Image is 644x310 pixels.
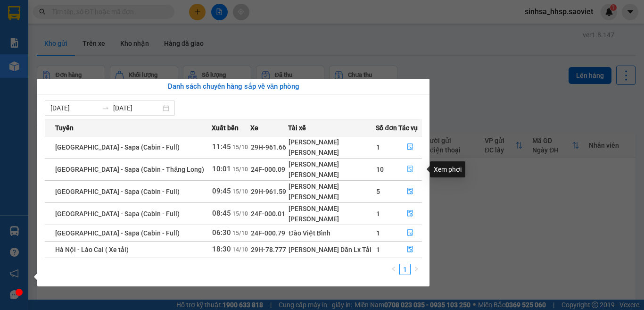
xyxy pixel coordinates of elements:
span: 1 [376,210,380,218]
span: file-done [407,188,413,195]
span: [GEOGRAPHIC_DATA] - Sapa (Cabin - Full) [55,143,180,151]
div: [PERSON_NAME] [289,169,375,180]
span: 1 [376,143,380,151]
span: right [413,266,419,272]
span: Số đơn [376,123,397,133]
div: [PERSON_NAME] [289,159,375,169]
span: file-done [407,246,413,253]
span: 10:01 [212,165,231,173]
span: 06:30 [212,228,231,237]
button: file-done [399,206,421,221]
button: file-done [399,162,421,177]
span: 24F-000.01 [251,210,285,218]
span: 29H-78.777 [251,246,286,253]
span: 29H-961.59 [251,188,286,195]
button: file-done [399,140,421,155]
span: 24F-000.79 [251,229,285,237]
a: 1 [400,264,410,275]
li: Next Page [411,264,422,275]
span: to [102,104,109,112]
span: Xuất bến [212,123,239,133]
span: [GEOGRAPHIC_DATA] - Sapa (Cabin - Thăng Long) [55,166,204,173]
button: left [388,264,399,275]
span: 15/10 [232,166,248,173]
li: 1 [399,264,411,275]
input: Từ ngày [50,103,98,113]
span: 15/10 [232,188,248,195]
div: [PERSON_NAME] Dần Lx Tải [289,244,375,255]
span: file-done [407,143,413,151]
span: 08:45 [212,209,231,218]
span: 10 [376,166,384,173]
span: 29H-961.66 [251,143,286,151]
span: 09:45 [212,187,231,195]
span: 24F-000.09 [251,166,285,173]
div: [PERSON_NAME] [289,147,375,158]
button: file-done [399,226,421,241]
div: Danh sách chuyến hàng sắp về văn phòng [45,81,422,92]
div: [PERSON_NAME] [289,192,375,202]
div: [PERSON_NAME] [289,137,375,147]
span: Xe [250,123,258,133]
span: 15/10 [232,230,248,236]
button: right [411,264,422,275]
span: 14/10 [232,246,248,253]
button: file-done [399,242,421,257]
div: [PERSON_NAME] [289,181,375,192]
span: file-done [407,166,413,173]
span: 5 [376,188,380,195]
span: swap-right [102,104,109,112]
span: Hà Nội - Lào Cai ( Xe tải) [55,246,129,253]
span: left [391,266,396,272]
span: [GEOGRAPHIC_DATA] - Sapa (Cabin - Full) [55,188,180,195]
span: [GEOGRAPHIC_DATA] - Sapa (Cabin - Full) [55,210,180,218]
span: 11:45 [212,142,231,151]
span: 15/10 [232,144,248,151]
div: [PERSON_NAME] [289,214,375,224]
span: [GEOGRAPHIC_DATA] - Sapa (Cabin - Full) [55,229,180,237]
button: file-done [399,184,421,199]
div: [PERSON_NAME] [289,203,375,214]
span: 1 [376,246,380,253]
input: Đến ngày [113,103,161,113]
span: Tài xế [288,123,306,133]
li: Previous Page [388,264,399,275]
span: file-done [407,210,413,218]
div: Đào Việt Bình [289,228,375,238]
span: file-done [407,229,413,237]
span: Tuyến [55,123,74,133]
div: Xem phơi [430,161,465,177]
span: 15/10 [232,210,248,217]
span: 1 [376,229,380,237]
span: 18:30 [212,245,231,253]
span: Tác vụ [398,123,418,133]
